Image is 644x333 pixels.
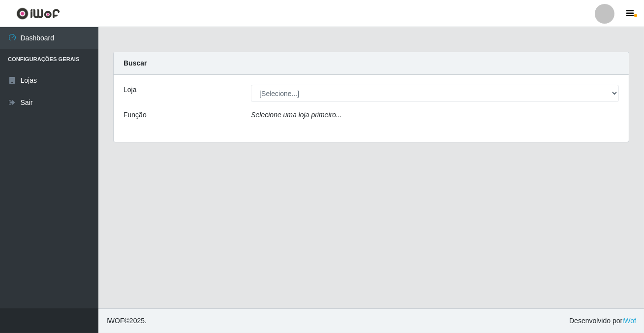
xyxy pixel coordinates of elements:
[123,59,147,67] strong: Buscar
[16,7,60,20] img: CoreUI Logo
[569,316,636,326] span: Desenvolvido por
[123,85,136,95] label: Loja
[123,110,147,120] label: Função
[106,317,124,325] span: IWOF
[106,316,147,326] span: © 2025 .
[622,317,636,325] a: iWof
[251,111,341,119] i: Selecione uma loja primeiro...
